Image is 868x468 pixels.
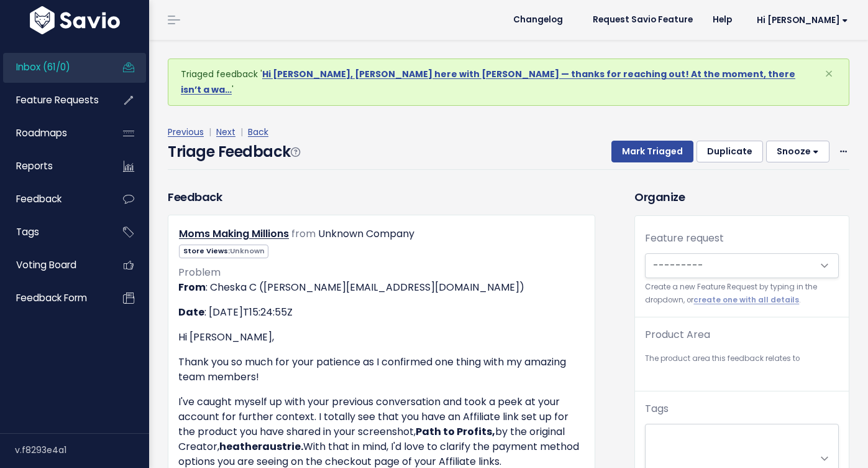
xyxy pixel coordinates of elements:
span: Feedback [16,192,62,205]
button: Close [812,59,846,89]
label: Feature request [645,231,724,246]
span: Tags [16,225,39,238]
span: Roadmaps [16,126,67,139]
a: Inbox (61/0) [3,53,103,82]
strong: Date [178,305,204,319]
a: Previous [168,126,204,138]
strong: heatheraustrie. [219,439,303,454]
span: Unknown [230,246,265,256]
span: Hi [PERSON_NAME] [757,16,848,25]
p: : [DATE]T15:24:55Z [178,305,585,320]
img: logo-white.9d6f32f41409.svg [27,6,123,34]
label: Tags [645,401,669,416]
span: Feedback form [16,291,87,304]
span: Reports [16,159,53,172]
span: Feature Requests [16,93,99,106]
a: Voting Board [3,251,103,279]
a: Request Savio Feature [583,11,703,29]
button: Mark Triaged [611,141,693,163]
a: Back [248,126,268,138]
a: Help [703,11,742,29]
a: Tags [3,218,103,246]
label: Product Area [645,327,710,342]
p: Hi [PERSON_NAME], [178,330,585,345]
span: | [206,126,214,138]
small: The product area this feedback relates to [645,352,839,365]
a: Hi [PERSON_NAME] [742,11,858,30]
strong: From [178,280,206,294]
p: Thank you so much for your patience as I confirmed one thing with my amazing team members! [178,355,585,385]
button: Snooze [766,141,829,163]
h3: Organize [634,189,849,205]
a: Roadmaps [3,119,103,147]
a: Hi [PERSON_NAME], [PERSON_NAME] here with [PERSON_NAME] — thanks for reaching out! At the moment,... [181,68,795,96]
a: Reports [3,152,103,180]
span: Store Views: [179,245,268,258]
strong: Path to Profits, [416,424,495,439]
h4: Triage Feedback [168,141,299,163]
button: Duplicate [697,141,763,163]
span: Inbox (61/0) [16,60,70,73]
a: Feature Requests [3,86,103,115]
div: Triaged feedback ' ' [168,58,849,106]
a: Next [216,126,235,138]
div: v.f8293e4a1 [15,434,149,466]
div: Unknown Company [318,225,414,243]
small: Create a new Feature Request by typing in the dropdown, or . [645,281,839,307]
a: Feedback [3,185,103,213]
span: | [238,126,245,138]
a: Moms Making Millions [179,227,289,241]
p: : Cheska C ([PERSON_NAME][EMAIL_ADDRESS][DOMAIN_NAME]) [178,280,585,295]
a: Feedback form [3,284,103,312]
span: × [825,63,833,84]
span: Problem [178,265,221,279]
span: Voting Board [16,258,76,271]
span: Changelog [513,16,563,24]
span: from [291,227,316,241]
h3: Feedback [168,189,222,205]
a: create one with all details [693,295,799,305]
